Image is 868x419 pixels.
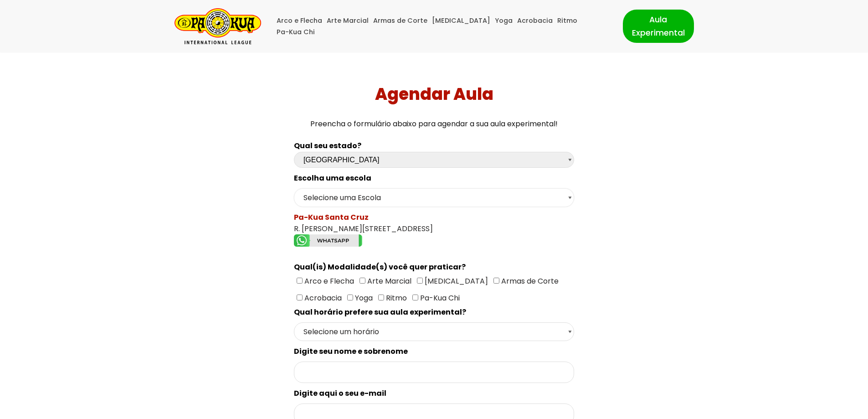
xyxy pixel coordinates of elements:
spam: Qual horário prefere sua aula experimental? [294,307,466,317]
input: Pa-Kua Chi [412,295,418,300]
input: [MEDICAL_DATA] [417,278,423,284]
a: Pa-Kua Chi [277,26,315,38]
div: Menu primário [275,15,609,38]
a: Pa-Kua Brasil Uma Escola de conhecimentos orientais para toda a família. Foco, habilidade concent... [175,8,261,44]
span: Armas de Corte [499,276,559,286]
span: Arco e Flecha [303,276,354,286]
input: Arco e Flecha [297,278,303,284]
img: whatsapp [294,234,362,247]
a: Armas de Corte [373,15,427,26]
span: Arte Marcial [365,276,411,286]
b: Qual seu estado? [294,140,361,151]
a: Arco e Flecha [277,15,322,26]
span: Yoga [353,293,373,303]
span: Pa-Kua Chi [418,293,460,303]
input: Ritmo [378,295,384,300]
spam: Qual(is) Modalidade(s) você quer praticar? [294,262,466,272]
a: Acrobacia [517,15,553,26]
a: Arte Marcial [327,15,369,26]
a: Yoga [495,15,513,26]
spam: Digite aqui o seu e-mail [294,388,386,398]
h1: Agendar Aula [4,84,865,104]
spam: Escolha uma escola [294,173,371,183]
a: Ritmo [557,15,577,26]
input: Armas de Corte [493,278,499,284]
a: [MEDICAL_DATA] [432,15,490,26]
input: Yoga [347,295,353,300]
div: R. [PERSON_NAME][STREET_ADDRESS] [294,212,574,250]
p: Preencha o formulário abaixo para agendar a sua aula experimental! [4,118,865,130]
a: Aula Experimental [623,10,694,42]
span: [MEDICAL_DATA] [423,276,488,286]
spam: Digite seu nome e sobrenome [294,346,408,357]
input: Arte Marcial [360,278,365,284]
input: Acrobacia [297,295,303,300]
span: Acrobacia [303,293,342,303]
span: Ritmo [384,293,407,303]
spam: Pa-Kua Santa Cruz [294,212,369,222]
